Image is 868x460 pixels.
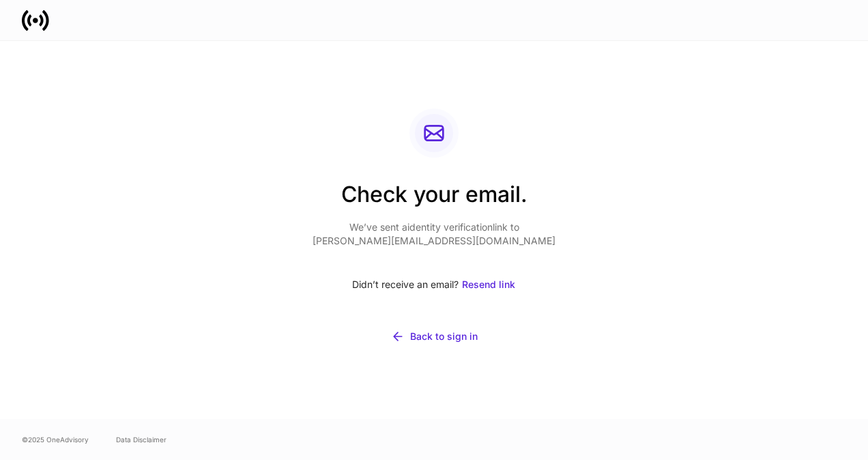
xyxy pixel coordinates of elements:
button: Resend link [461,270,516,300]
a: Data Disclaimer [116,434,167,445]
button: Back to sign in [313,321,555,351]
div: Didn’t receive an email? [313,270,555,300]
span: © 2025 OneAdvisory [22,434,89,445]
h2: Check your email. [313,179,555,220]
div: Resend link [462,278,515,291]
div: Back to sign in [410,330,478,343]
p: We’ve sent a identity verification link to [PERSON_NAME][EMAIL_ADDRESS][DOMAIN_NAME] [313,220,555,248]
